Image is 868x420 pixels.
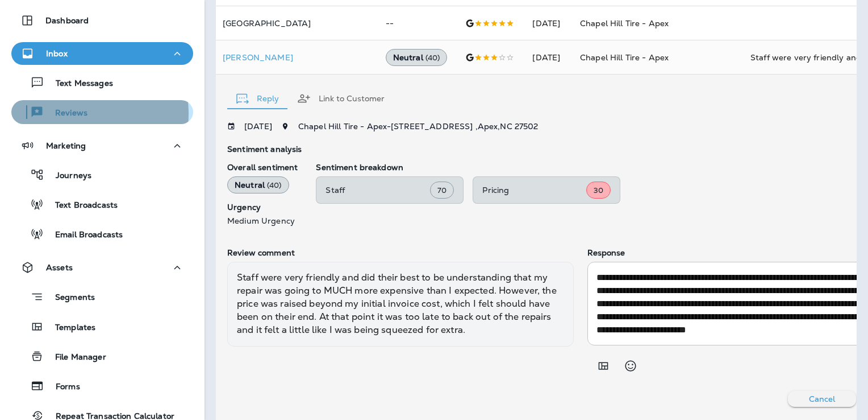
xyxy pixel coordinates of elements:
button: Reply [227,78,288,119]
button: Dashboard [11,9,193,32]
button: Reviews [11,100,193,124]
p: Overall sentiment [227,163,298,172]
p: Pricing [482,186,586,195]
button: Inbox [11,42,193,65]
button: Segments [11,285,193,309]
p: Dashboard [45,16,89,25]
div: Neutral [227,176,289,193]
p: Email Broadcasts [44,230,123,241]
button: Forms [11,374,193,398]
button: File Manager [11,344,193,368]
button: Assets [11,256,193,279]
span: 70 [437,186,446,195]
button: Marketing [11,134,193,157]
p: Marketing [46,141,86,150]
button: Templates [11,315,193,339]
span: Chapel Hill Tire - Apex [580,18,669,28]
p: [PERSON_NAME] [223,53,368,62]
button: Add in a premade template [592,355,615,377]
p: Forms [44,382,80,393]
button: Text Broadcasts [11,192,193,216]
div: Neutral [386,49,448,66]
td: -- [377,6,457,40]
p: Medium Urgency [227,216,298,225]
p: Review comment [227,248,574,257]
p: Text Messages [44,79,113,89]
span: 30 [594,186,603,195]
button: Journeys [11,163,193,187]
p: Templates [44,323,95,333]
button: Cancel [788,391,856,407]
span: ( 40 ) [267,180,282,190]
p: File Manager [44,352,106,363]
p: Cancel [809,394,836,403]
p: Inbox [46,49,68,58]
button: Email Broadcasts [11,222,193,246]
button: Select an emoji [619,355,642,377]
p: Urgency [227,203,298,212]
p: Segments [44,293,95,304]
p: Reviews [44,108,87,119]
p: [DATE] [244,122,272,131]
button: Link to Customer [288,78,394,119]
span: ( 40 ) [425,53,440,63]
td: [DATE] [523,6,571,40]
p: Text Broadcasts [44,200,118,211]
p: Journeys [44,171,91,182]
p: Assets [46,263,73,272]
p: Staff [325,186,430,195]
p: [GEOGRAPHIC_DATA] [223,19,368,28]
td: [DATE] [523,40,571,75]
span: Chapel Hill Tire - Apex [580,52,669,63]
span: Chapel Hill Tire - Apex - [STREET_ADDRESS] , Apex , NC 27502 [298,121,539,131]
button: Text Messages [11,71,193,94]
div: Staff were very friendly and did their best to be understanding that my repair was going to MUCH ... [227,262,574,346]
div: Click to view Customer Drawer [223,53,368,62]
